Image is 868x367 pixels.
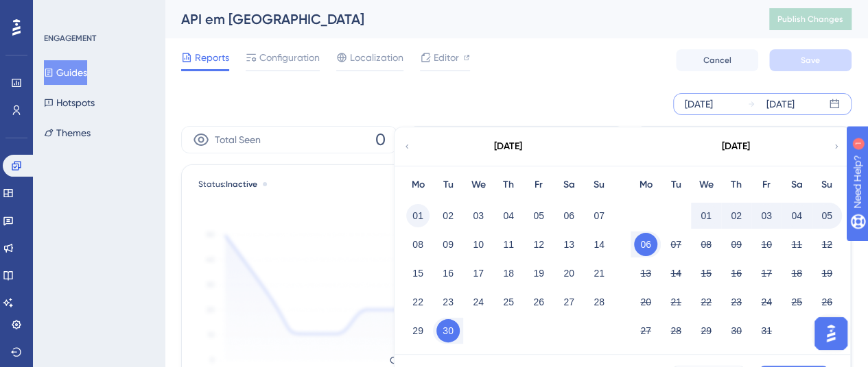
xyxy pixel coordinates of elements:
[766,96,795,112] div: [DATE]
[755,204,778,227] button: 03
[694,319,718,342] button: 29
[584,177,614,193] div: Su
[785,262,808,285] button: 18
[32,3,86,20] span: Need Help?
[494,138,522,155] div: [DATE]
[350,49,403,66] span: Localization
[95,7,99,18] div: 1
[463,177,493,193] div: We
[403,177,433,193] div: Mo
[436,204,460,227] button: 02
[725,233,748,256] button: 09
[664,262,688,285] button: 14
[755,262,778,285] button: 17
[557,290,580,314] button: 27
[722,138,750,155] div: [DATE]
[815,204,838,227] button: 05
[436,262,460,285] button: 16
[785,204,808,227] button: 04
[557,233,580,256] button: 13
[587,204,611,227] button: 07
[226,179,257,189] span: Inactive
[527,262,550,285] button: 19
[433,177,463,193] div: Tu
[755,319,778,342] button: 31
[406,204,430,227] button: 01
[631,177,661,193] div: Mo
[634,233,657,256] button: 06
[782,177,812,193] div: Sa
[44,60,87,85] button: Guides
[557,204,580,227] button: 06
[703,55,731,66] span: Cancel
[725,319,748,342] button: 30
[497,204,520,227] button: 04
[375,129,386,151] span: 0
[436,233,460,256] button: 09
[467,290,490,314] button: 24
[815,262,838,285] button: 19
[725,262,748,285] button: 16
[812,177,842,193] div: Su
[664,233,688,256] button: 07
[769,49,852,71] button: Save
[527,204,550,227] button: 05
[527,290,550,314] button: 26
[406,262,430,285] button: 15
[777,14,843,25] span: Publish Changes
[44,90,95,115] button: Hotspots
[664,319,688,342] button: 28
[769,8,852,30] button: Publish Changes
[685,96,713,112] div: [DATE]
[215,131,261,148] span: Total Seen
[691,177,721,193] div: We
[587,262,611,285] button: 21
[755,290,778,314] button: 24
[406,290,430,314] button: 22
[801,55,820,66] span: Save
[755,233,778,256] button: 10
[467,262,490,285] button: 17
[554,177,584,193] div: Sa
[436,319,460,342] button: 30
[815,233,838,256] button: 12
[634,319,657,342] button: 27
[467,204,490,227] button: 03
[198,179,257,190] span: Status:
[436,290,460,314] button: 23
[497,233,520,256] button: 11
[810,313,852,354] iframe: UserGuiding AI Assistant Launcher
[406,319,430,342] button: 29
[587,233,611,256] button: 14
[725,204,748,227] button: 02
[725,290,748,314] button: 23
[815,290,838,314] button: 26
[259,49,320,66] span: Configuration
[524,177,554,193] div: Fr
[587,290,611,314] button: 28
[181,10,735,29] div: API em [GEOGRAPHIC_DATA]
[497,290,520,314] button: 25
[195,49,229,66] span: Reports
[694,290,718,314] button: 22
[785,290,808,314] button: 25
[527,233,550,256] button: 12
[694,204,718,227] button: 01
[406,233,430,256] button: 08
[661,177,691,193] div: Tu
[694,233,718,256] button: 08
[497,262,520,285] button: 18
[694,262,718,285] button: 15
[634,262,657,285] button: 13
[664,290,688,314] button: 21
[44,121,91,145] button: Themes
[467,233,490,256] button: 10
[557,262,580,285] button: 20
[493,177,524,193] div: Th
[721,177,751,193] div: Th
[434,49,459,66] span: Editor
[751,177,782,193] div: Fr
[634,290,657,314] button: 20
